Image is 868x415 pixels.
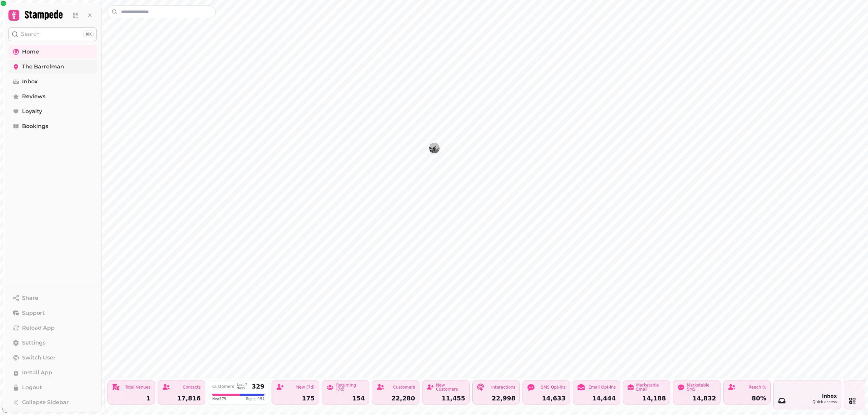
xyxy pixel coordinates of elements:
button: Reload App [8,321,97,335]
span: Reload App [22,324,55,332]
div: 14,832 [677,395,716,401]
div: 154 [326,395,365,401]
div: Quick access [812,399,837,405]
button: The Barrelman [429,143,440,153]
div: Map marker [429,143,440,155]
span: Logout [22,383,42,392]
div: ⌘K [83,30,94,38]
span: Bookings [22,122,48,130]
button: Collapse Sidebar [8,396,97,409]
button: Logout [8,381,97,394]
span: Share [22,294,38,302]
span: Inbox [22,78,38,86]
button: Install App [8,366,97,379]
div: New Customers [436,383,465,391]
span: Settings [22,339,45,347]
div: SMS Opt-ins [541,385,566,389]
div: 22,280 [376,395,415,401]
p: Search [21,30,40,38]
div: Contacts [183,385,201,389]
div: 14,444 [577,395,616,401]
button: Switch User [8,351,97,365]
div: Customers [212,385,234,389]
div: 17,816 [162,395,201,401]
div: 1 [112,395,151,401]
a: Inbox [8,75,97,88]
a: Reviews [8,90,97,103]
div: 329 [252,383,264,390]
div: Customers [393,385,415,389]
span: The Barrelman [22,63,64,71]
div: 22,998 [477,395,515,401]
button: InboxQuick access [773,380,841,409]
span: Support [22,309,45,317]
div: Returning (7d) [336,383,365,391]
div: Email Opt-ins [589,385,616,389]
span: Home [22,48,39,56]
button: Search⌘K [8,27,97,41]
div: Total Venues [125,385,151,389]
a: Loyalty [8,105,97,118]
div: 11,455 [427,395,465,401]
a: Bookings [8,120,97,133]
span: Collapse Sidebar [22,398,69,407]
span: Reviews [22,92,45,101]
span: Loyalty [22,107,42,116]
span: New 175 [212,396,226,401]
div: 14,633 [527,395,566,401]
a: Settings [8,336,97,350]
div: Marketable Email [636,383,666,391]
button: Share [8,291,97,305]
span: Switch User [22,354,56,362]
a: The Barrelman [8,60,97,74]
span: Repeat 154 [246,396,264,401]
div: New (7d) [296,385,315,389]
div: 14,188 [627,395,666,401]
div: Interactions [491,385,515,389]
div: 175 [276,395,315,401]
div: Marketable SMS [687,383,716,391]
button: Support [8,306,97,320]
div: Inbox [812,393,837,399]
div: Reach % [749,385,766,389]
span: Install App [22,369,52,377]
a: Home [8,45,97,59]
div: Last 7 days [237,383,249,390]
div: 80% [728,395,766,401]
